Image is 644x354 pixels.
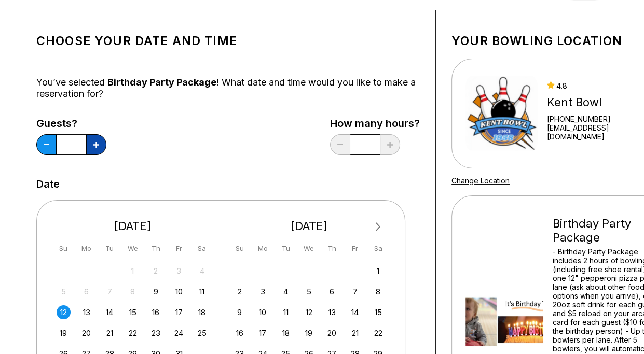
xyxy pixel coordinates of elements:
div: Choose Friday, November 21st, 2025 [348,326,362,340]
div: Choose Wednesday, October 15th, 2025 [126,305,140,319]
div: You’ve selected ! What date and time would you like to make a reservation for? [36,77,420,100]
div: Mo [256,242,270,256]
div: Not available Thursday, October 2nd, 2025 [149,264,163,278]
div: Su [57,242,71,256]
div: Sa [195,242,209,256]
div: Choose Tuesday, November 11th, 2025 [279,305,293,319]
div: Not available Friday, October 3rd, 2025 [172,264,186,278]
div: Choose Wednesday, October 22nd, 2025 [126,326,140,340]
div: Tu [103,242,117,256]
div: Choose Thursday, October 9th, 2025 [149,285,163,299]
div: Choose Monday, October 20th, 2025 [79,326,93,340]
div: Choose Thursday, October 16th, 2025 [149,305,163,319]
div: Choose Sunday, November 9th, 2025 [232,305,246,319]
div: Not available Tuesday, October 7th, 2025 [103,285,117,299]
a: Change Location [451,176,510,185]
div: Choose Saturday, November 22nd, 2025 [371,326,385,340]
div: Su [232,242,246,256]
div: [DATE] [52,219,213,233]
div: Th [325,242,339,256]
div: Choose Saturday, November 1st, 2025 [371,264,385,278]
div: Choose Friday, November 7th, 2025 [348,285,362,299]
div: Choose Thursday, November 6th, 2025 [325,285,339,299]
div: Choose Saturday, October 11th, 2025 [195,285,209,299]
div: Choose Saturday, November 15th, 2025 [371,305,385,319]
div: Choose Tuesday, October 21st, 2025 [103,326,117,340]
div: Choose Friday, October 10th, 2025 [172,285,186,299]
div: Choose Monday, November 10th, 2025 [256,305,270,319]
div: Choose Saturday, October 25th, 2025 [195,326,209,340]
div: Choose Wednesday, November 19th, 2025 [302,326,316,340]
label: How many hours? [330,118,420,129]
div: Choose Sunday, October 12th, 2025 [57,305,71,319]
div: Choose Thursday, November 20th, 2025 [325,326,339,340]
div: Not available Wednesday, October 1st, 2025 [126,264,140,278]
div: [DATE] [229,219,390,233]
div: Fr [348,242,362,256]
div: We [302,242,316,256]
div: Not available Wednesday, October 8th, 2025 [126,285,140,299]
div: Choose Sunday, November 2nd, 2025 [232,285,246,299]
div: Choose Wednesday, November 12th, 2025 [302,305,316,319]
div: Not available Saturday, October 4th, 2025 [195,264,209,278]
div: Choose Monday, November 3rd, 2025 [256,285,270,299]
button: Next Month [370,219,387,235]
span: Birthday Party Package [107,77,216,88]
div: Choose Friday, October 17th, 2025 [172,305,186,319]
div: Tu [279,242,293,256]
div: Choose Tuesday, October 14th, 2025 [103,305,117,319]
div: Choose Thursday, October 23rd, 2025 [149,326,163,340]
label: Date [36,178,60,190]
div: Choose Friday, October 24th, 2025 [172,326,186,340]
div: Choose Tuesday, November 18th, 2025 [279,326,293,340]
div: Choose Thursday, November 13th, 2025 [325,305,339,319]
div: Choose Saturday, November 8th, 2025 [371,285,385,299]
div: Choose Monday, October 13th, 2025 [79,305,93,319]
div: Not available Monday, October 6th, 2025 [79,285,93,299]
div: Choose Monday, November 17th, 2025 [256,326,270,340]
div: Not available Sunday, October 5th, 2025 [57,285,71,299]
div: Choose Tuesday, November 4th, 2025 [279,285,293,299]
img: Kent Bowl [465,75,538,152]
div: Choose Saturday, October 18th, 2025 [195,305,209,319]
div: Sa [371,242,385,256]
h1: Choose your Date and time [36,34,420,48]
div: Mo [79,242,93,256]
div: Choose Sunday, November 16th, 2025 [232,326,246,340]
label: Guests? [36,118,106,129]
div: Fr [172,242,186,256]
div: We [126,242,140,256]
div: Th [149,242,163,256]
div: Choose Sunday, October 19th, 2025 [57,326,71,340]
div: Choose Friday, November 14th, 2025 [348,305,362,319]
div: Choose Wednesday, November 5th, 2025 [302,285,316,299]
